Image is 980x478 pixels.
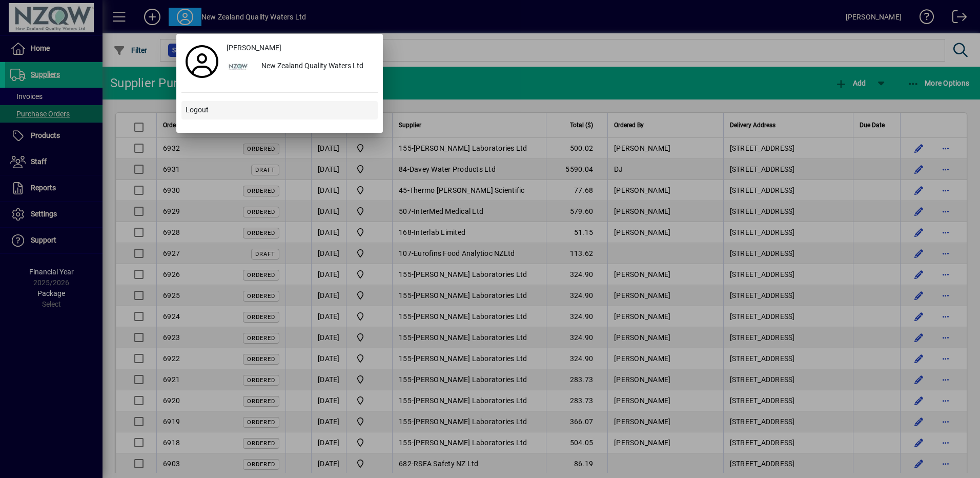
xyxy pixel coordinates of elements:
span: [PERSON_NAME] [227,43,281,53]
button: New Zealand Quality Waters Ltd [222,57,378,76]
a: [PERSON_NAME] [222,39,378,57]
a: Profile [181,52,222,71]
span: Logout [186,105,209,115]
div: New Zealand Quality Waters Ltd [253,57,378,76]
button: Logout [181,101,378,120]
